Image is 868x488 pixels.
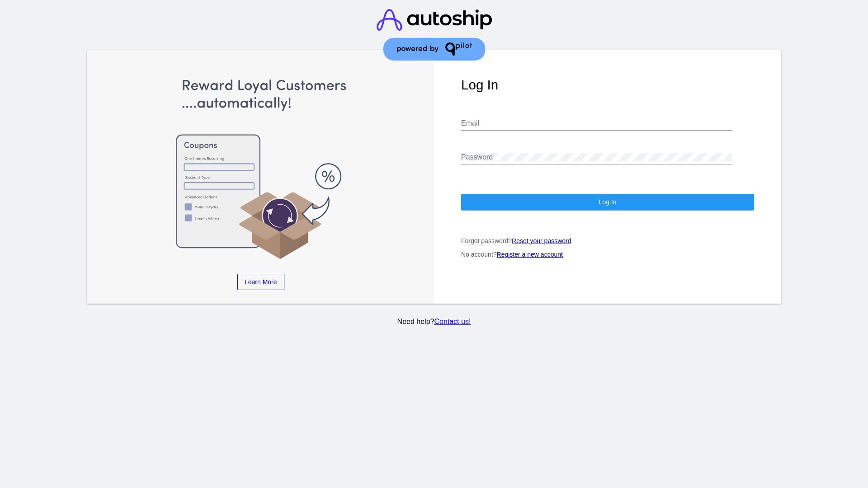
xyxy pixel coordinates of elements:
[245,278,277,286] span: Learn More
[497,251,563,258] a: Register a new account
[434,318,471,325] a: Contact us!
[461,119,732,127] input: Email
[237,274,284,290] a: Learn More
[85,318,783,326] p: Need help?
[114,77,407,260] img: Apply Coupons Automatically to Scheduled Orders with QPilot
[461,194,754,210] button: Log In
[461,251,754,258] p: No account?
[599,198,616,206] span: Log In
[461,237,754,244] p: Forgot password?
[461,77,754,93] h1: Log In
[512,237,571,244] a: Reset your password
